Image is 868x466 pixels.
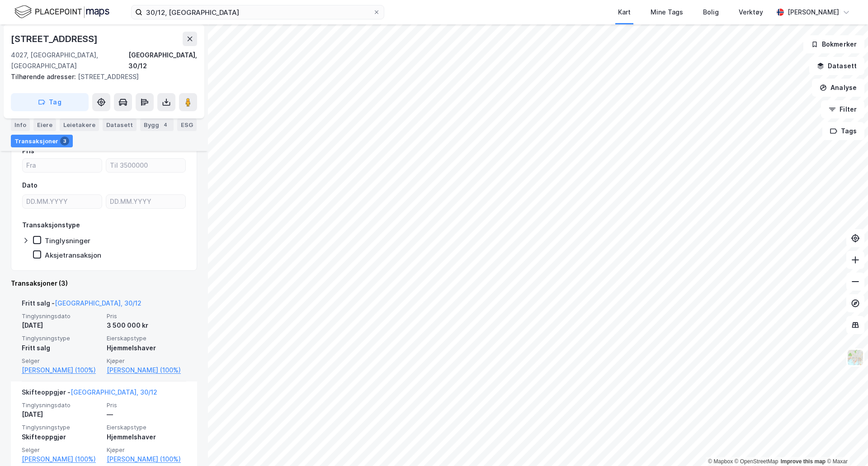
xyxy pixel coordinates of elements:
[177,118,197,131] div: ESG
[107,320,186,331] div: 3 500 000 kr
[107,432,186,442] div: Hjemmelshaver
[22,312,101,320] span: Tinglysningsdato
[107,409,186,420] div: —
[140,118,174,131] div: Bygg
[60,137,69,146] div: 3
[22,401,101,409] span: Tinglysningsdato
[809,57,864,75] button: Datasett
[22,180,38,191] div: Dato
[107,343,186,353] div: Hjemmelshaver
[22,220,80,231] div: Transaksjonstype
[847,349,864,366] img: Z
[22,365,101,376] a: [PERSON_NAME] (100%)
[107,454,186,465] a: [PERSON_NAME] (100%)
[23,195,102,208] input: DD.MM.YYYY
[128,50,197,71] div: [GEOGRAPHIC_DATA], 30/12
[781,458,826,465] a: Improve this map
[11,118,30,131] div: Info
[14,4,109,20] img: logo.f888ab2527a4732fd821a326f86c7f29.svg
[11,93,89,111] button: Tag
[22,298,142,312] div: Fritt salg -
[45,251,101,259] div: Aksjetransaksjon
[651,7,683,18] div: Mine Tags
[103,118,137,131] div: Datasett
[22,357,101,365] span: Selger
[11,32,99,46] div: [STREET_ADDRESS]
[821,100,864,118] button: Filter
[22,343,101,353] div: Fritt salg
[823,423,868,466] div: Kontrollprogram for chat
[703,7,719,18] div: Bolig
[11,73,78,80] span: Tilhørende adresser:
[823,423,868,466] iframe: Chat Widget
[60,118,99,131] div: Leietakere
[33,118,56,131] div: Eiere
[22,432,101,442] div: Skifteoppgjør
[11,50,128,71] div: 4027, [GEOGRAPHIC_DATA], [GEOGRAPHIC_DATA]
[107,357,186,365] span: Kjøper
[22,387,157,401] div: Skifteoppgjør -
[22,409,101,420] div: [DATE]
[107,334,186,342] span: Eierskapstype
[55,299,142,307] a: [GEOGRAPHIC_DATA], 30/12
[142,5,373,19] input: Søk på adresse, matrikkel, gårdeiere, leietakere eller personer
[45,236,90,245] div: Tinglysninger
[822,122,864,140] button: Tags
[107,312,186,320] span: Pris
[22,454,101,465] a: [PERSON_NAME] (100%)
[22,424,101,431] span: Tinglysningstype
[71,388,157,396] a: [GEOGRAPHIC_DATA], 30/12
[11,71,190,82] div: [STREET_ADDRESS]
[107,401,186,409] span: Pris
[812,79,864,97] button: Analyse
[106,159,185,172] input: Til 3500000
[107,365,186,376] a: [PERSON_NAME] (100%)
[735,458,778,465] a: OpenStreetMap
[739,7,763,18] div: Verktøy
[23,159,102,172] input: Fra
[22,446,101,454] span: Selger
[107,446,186,454] span: Kjøper
[107,424,186,431] span: Eierskapstype
[22,334,101,342] span: Tinglysningstype
[161,120,170,129] div: 4
[11,278,197,289] div: Transaksjoner (3)
[803,35,864,53] button: Bokmerker
[22,320,101,331] div: [DATE]
[618,7,631,18] div: Kart
[788,7,839,18] div: [PERSON_NAME]
[106,195,185,208] input: DD.MM.YYYY
[11,135,73,147] div: Transaksjoner
[708,458,733,465] a: Mapbox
